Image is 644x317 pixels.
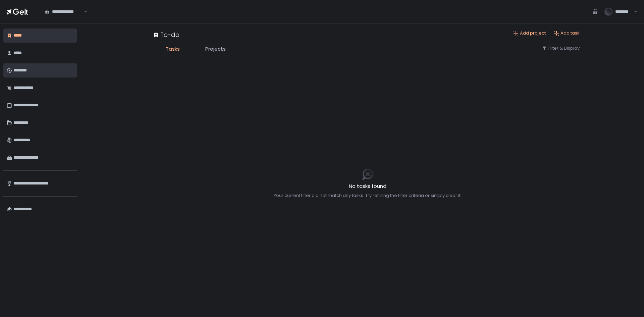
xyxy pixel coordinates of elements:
[205,45,226,53] span: Projects
[513,30,546,36] button: Add project
[166,45,180,53] span: Tasks
[542,45,580,51] button: Filter & Display
[40,5,87,19] div: Search for option
[274,182,462,190] h2: No tasks found
[554,30,580,36] button: Add task
[153,30,179,39] div: To-do
[274,193,462,199] div: Your current filter did not match any tasks. Try refining the filter criteria or simply clear it.
[83,8,83,15] input: Search for option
